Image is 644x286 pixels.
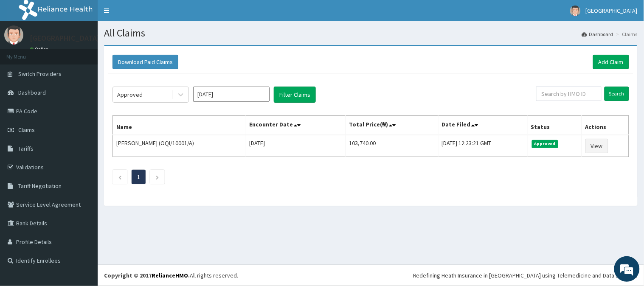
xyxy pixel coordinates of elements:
[18,70,62,78] span: Switch Providers
[532,140,559,148] span: Approved
[137,173,140,181] a: Page 1 is your current page
[585,139,608,153] a: View
[346,116,438,135] th: Total Price(₦)
[152,272,188,279] a: RelianceHMO
[118,173,122,181] a: Previous page
[155,173,159,181] a: Next page
[593,55,629,69] a: Add Claim
[113,116,246,135] th: Name
[49,88,117,174] span: We're online!
[438,116,527,135] th: Date Filed
[16,42,34,64] img: d_794563401_company_1708531726252_794563401
[4,25,23,45] img: User Image
[346,135,438,157] td: 103,740.00
[586,7,638,14] span: [GEOGRAPHIC_DATA]
[193,87,270,102] input: Select Month and Year
[582,116,629,135] th: Actions
[570,6,581,16] img: User Image
[112,55,178,69] button: Download Paid Claims
[117,90,143,99] div: Approved
[246,135,346,157] td: [DATE]
[527,116,582,135] th: Status
[582,31,613,38] a: Dashboard
[274,87,316,103] button: Filter Claims
[18,182,62,190] span: Tariff Negotiation
[605,87,629,101] input: Search
[18,126,35,134] span: Claims
[30,46,50,52] a: Online
[438,135,527,157] td: [DATE] 12:23:21 GMT
[536,87,602,101] input: Search by HMO ID
[98,264,644,286] footer: All rights reserved.
[113,135,246,157] td: [PERSON_NAME] (OQI/10001/A)
[104,28,638,39] h1: All Claims
[413,271,638,280] div: Redefining Heath Insurance in [GEOGRAPHIC_DATA] using Telemedicine and Data Science!
[18,89,46,96] span: Dashboard
[614,31,638,38] li: Claims
[44,48,143,59] div: Chat with us now
[4,193,162,223] textarea: Type your message and hit 'Enter'
[139,4,160,25] div: Minimize live chat window
[104,272,190,279] strong: Copyright © 2017 .
[30,34,100,42] p: [GEOGRAPHIC_DATA]
[18,145,34,152] span: Tariffs
[246,116,346,135] th: Encounter Date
